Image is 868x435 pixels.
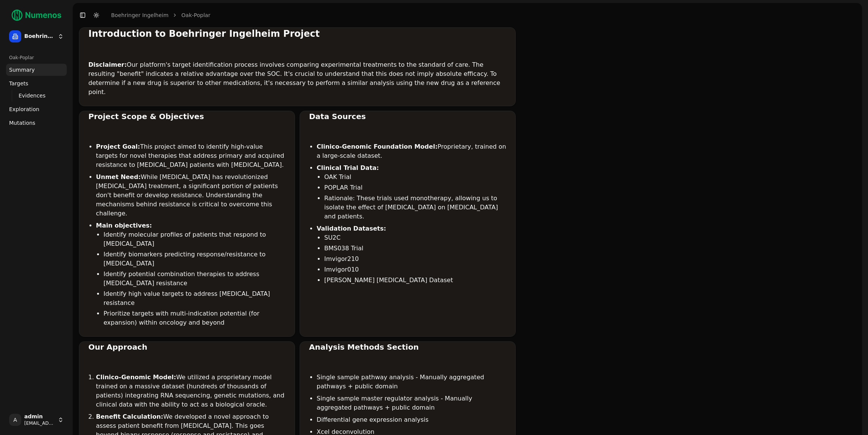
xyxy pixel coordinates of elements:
[9,66,35,74] span: Summary
[104,230,286,248] li: Identify molecular profiles of patients that respond to [MEDICAL_DATA]
[96,173,286,218] li: While [MEDICAL_DATA] has revolutionized [MEDICAL_DATA] treatment, a significant portion of patien...
[324,233,506,242] li: SU2C
[6,117,67,129] a: Mutations
[9,105,39,113] span: Exploration
[104,250,286,268] li: Identify biomarkers predicting response/resistance to [MEDICAL_DATA]
[181,11,210,19] a: Oak-Poplar
[324,265,506,274] li: Imvigor010
[96,373,286,409] li: We utilized a proprietary model trained on a massive dataset (hundreds of thousands of patients) ...
[88,61,127,68] strong: Disclaimer:
[91,10,102,20] button: Toggle Dark Mode
[324,183,506,192] li: POPLAR Trial
[309,342,506,352] div: Analysis Methods Section
[317,394,506,412] li: Single sample master regulator analysis - Manually aggregated pathways + public domain
[9,119,35,127] span: Mutations
[104,270,286,288] li: Identify potential combination therapies to address [MEDICAL_DATA] resistance
[104,289,286,308] li: Identify high value targets to address [MEDICAL_DATA] resistance
[317,143,438,150] strong: Clinico-Genomic Foundation Model:
[88,342,286,352] div: Our Approach
[88,60,506,97] p: Our platform's target identification process involves comparing experimental treatments to the st...
[96,222,152,229] strong: Main objectives:
[96,374,176,381] strong: Clinico-Genomic Model:
[309,111,506,122] div: Data Sources
[317,164,379,171] strong: Clinical Trial Data:
[111,11,210,19] nav: breadcrumb
[88,28,506,40] div: Introduction to Boehringer Ingelheim Project
[6,27,67,46] button: Boehringer Ingelheim
[9,80,28,87] span: Targets
[104,309,286,327] li: Prioritize targets with multi-indication potential (for expansion) within oncology and beyond
[324,194,506,221] li: Rationale: These trials used monotherapy, allowing us to isolate the effect of [MEDICAL_DATA] on ...
[96,413,163,420] strong: Benefit Calculation:
[324,244,506,253] li: BMS038 Trial
[96,173,141,181] strong: Unmet Need:
[6,103,67,115] a: Exploration
[19,92,46,99] span: Evidences
[24,413,55,420] span: admin
[6,411,67,429] button: Aadmin[EMAIL_ADDRESS]
[317,415,506,424] li: Differential gene expression analysis
[96,142,286,170] li: This project aimed to identify high-value targets for novel therapies that address primary and ac...
[6,6,67,24] img: Numenos
[9,414,21,426] span: A
[6,64,67,76] a: Summary
[324,276,506,285] li: [PERSON_NAME] [MEDICAL_DATA] Dataset
[111,11,168,19] a: Boehringer Ingelheim
[324,173,506,182] li: OAK Trial
[317,373,506,391] li: Single sample pathway analysis - Manually aggregated pathways + public domain
[88,111,286,122] div: Project Scope & Objectives
[96,143,140,150] strong: Project Goal:
[77,10,88,20] button: Toggle Sidebar
[324,254,506,264] li: Imvigor210
[16,90,58,101] a: Evidences
[24,420,55,426] span: [EMAIL_ADDRESS]
[6,77,67,90] a: Targets
[6,52,67,64] div: Oak-Poplar
[24,33,55,40] span: Boehringer Ingelheim
[317,225,386,232] strong: Validation Datasets:
[317,142,506,160] li: Proprietary, trained on a large-scale dataset.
